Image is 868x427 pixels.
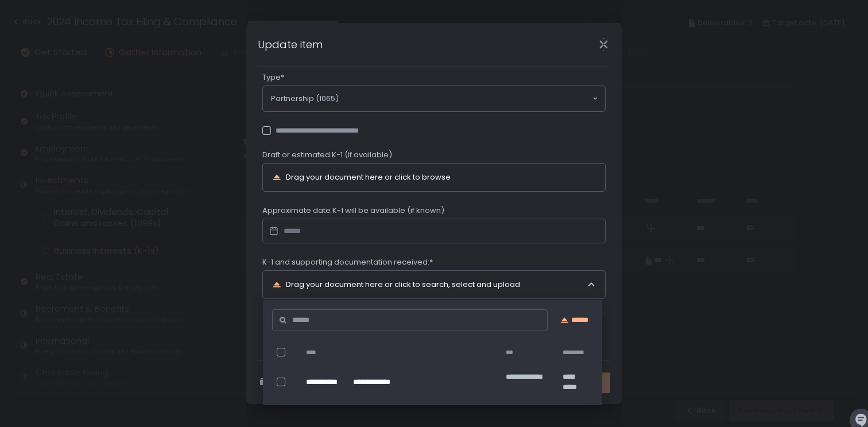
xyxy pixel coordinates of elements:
span: Approximate date K-1 will be available (if known) [262,205,444,216]
div: Close [585,38,622,51]
span: Partnership (1065) [271,93,339,104]
button: Mark as not applicable [258,376,355,387]
span: Type* [262,72,284,83]
h1: Update item [258,37,323,52]
div: Drag your document here or click to browse [286,173,451,181]
span: Draft or estimated K-1 (if available) [262,150,392,160]
input: Datepicker input [262,219,606,244]
input: Search for option [339,93,591,104]
span: K-1 and supporting documentation received:* [262,257,433,267]
div: Search for option [263,86,605,111]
